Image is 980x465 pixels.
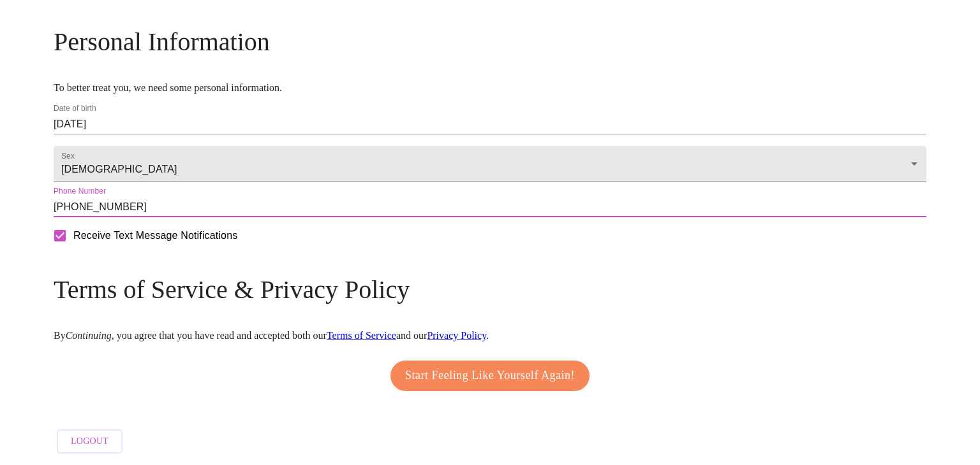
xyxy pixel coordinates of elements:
a: Privacy Policy [427,330,486,341]
h3: Personal Information [54,27,926,57]
span: Logout [71,434,108,450]
p: To better treat you, we need some personal information. [54,82,926,94]
span: Receive Text Message Notifications [73,228,237,243]
span: Start Feeling Like Yourself Again! [405,366,575,386]
a: Terms of Service [327,330,396,341]
h3: Terms of Service & Privacy Policy [54,275,926,304]
div: [DEMOGRAPHIC_DATA] [54,146,926,182]
p: By , you agree that you have read and accepted both our and our . [54,330,926,341]
button: Start Feeling Like Yourself Again! [390,361,590,391]
label: Date of birth [54,105,96,113]
button: Logout [57,429,122,454]
label: Phone Number [54,188,106,196]
em: Continuing [66,330,112,341]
